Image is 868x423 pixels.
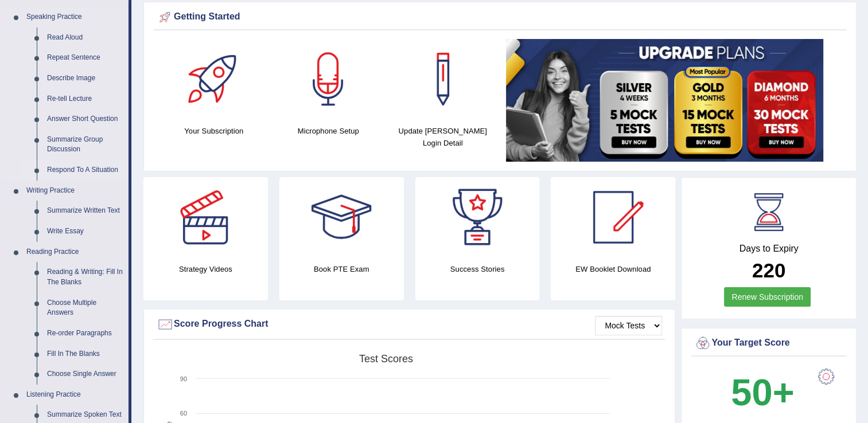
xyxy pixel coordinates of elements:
a: Speaking Practice [21,7,129,28]
h4: Days to Expiry [694,244,843,254]
a: Re-tell Lecture [42,89,129,109]
h4: Update [PERSON_NAME] Login Detail [391,125,495,149]
a: Choose Multiple Answers [42,293,129,323]
div: Your Target Score [694,335,843,352]
a: Read Aloud [42,28,129,48]
h4: Microphone Setup [277,125,380,137]
h4: EW Booklet Download [551,263,675,275]
a: Answer Short Question [42,109,129,130]
a: Choose Single Answer [42,364,129,385]
h4: Your Subscription [162,125,266,137]
a: Repeat Sentence [42,48,129,68]
a: Respond To A Situation [42,160,129,181]
a: Reading Practice [21,242,129,263]
div: Score Progress Chart [157,316,662,333]
a: Write Essay [42,221,129,242]
div: Getting Started [157,9,843,26]
a: Summarize Group Discussion [42,130,129,160]
text: 60 [180,410,187,417]
img: small5.jpg [506,39,823,162]
a: Fill In The Blanks [42,344,129,365]
tspan: Test scores [359,353,413,365]
h4: Book PTE Exam [279,263,404,275]
a: Listening Practice [21,385,129,405]
a: Summarize Written Text [42,201,129,221]
text: 90 [180,375,187,382]
a: Describe Image [42,68,129,89]
b: 220 [752,259,785,281]
a: Renew Subscription [724,287,811,307]
a: Re-order Paragraphs [42,323,129,344]
h4: Strategy Videos [143,263,268,275]
a: Reading & Writing: Fill In The Blanks [42,262,129,292]
a: Writing Practice [21,181,129,201]
h4: Success Stories [415,263,540,275]
b: 50+ [731,371,794,413]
